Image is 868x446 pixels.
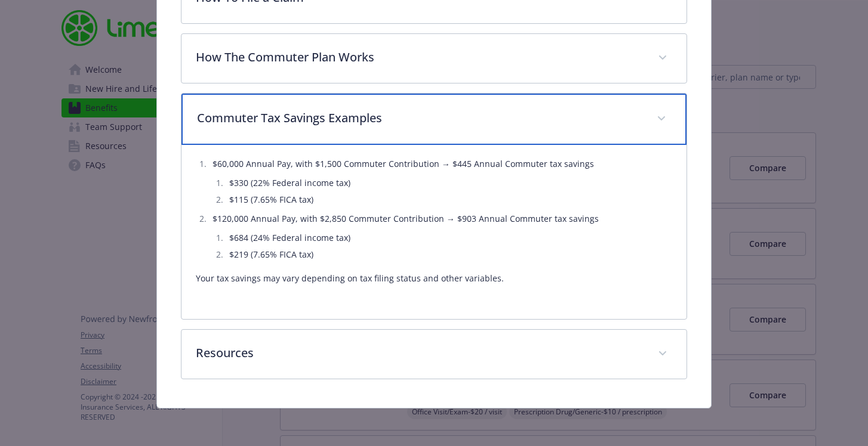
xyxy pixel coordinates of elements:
[197,109,643,127] p: Commuter Tax Savings Examples
[209,212,673,262] li: $120,000 Annual Pay, with $2,850 Commuter Contribution → $903 Annual Commuter tax savings
[226,231,673,245] li: $684 (24% Federal income tax)
[209,157,673,207] li: $60,000 Annual Pay, with $1,500 Commuter Contribution → $445 Annual Commuter tax savings
[181,330,687,379] div: Resources
[196,344,644,362] p: Resources
[226,247,673,262] li: $219 (7.65% FICA tax)
[196,48,644,66] p: How The Commuter Plan Works
[196,271,673,286] p: Your tax savings may vary depending on tax filing status and other variables.
[181,34,687,83] div: How The Commuter Plan Works
[181,94,687,145] div: Commuter Tax Savings Examples
[226,176,673,190] li: $330 (22% Federal income tax)
[181,145,687,319] div: Commuter Tax Savings Examples
[226,193,673,207] li: $115 (7.65% FICA tax)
